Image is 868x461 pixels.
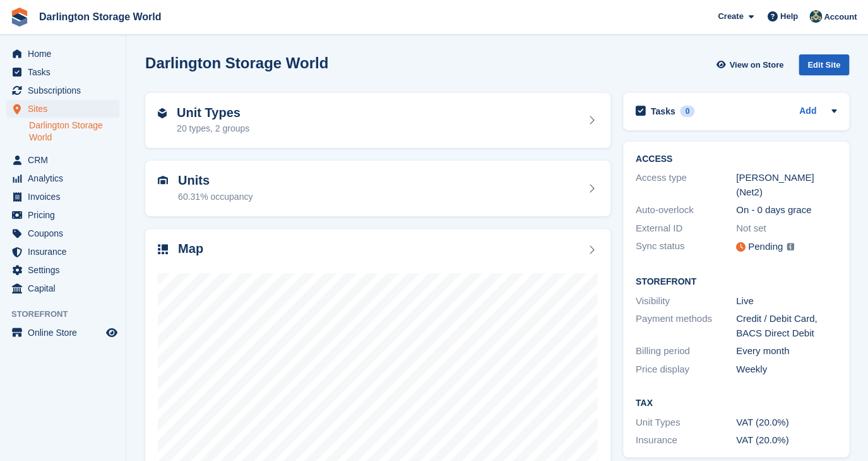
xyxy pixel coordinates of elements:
img: unit-type-icn-2b2737a686de81e16bb02015468b77c625bbabd49415b5ef34ead5e3b44a266d.svg [158,108,167,118]
span: Settings [28,261,104,279]
div: Insurance [636,433,736,448]
img: stora-icon-8386f47178a22dfd0bd8f6a31ec36ba5ce8667c1dd55bd0f319d3a0aa187defe.svg [10,8,29,27]
span: Account [824,11,857,23]
h2: Darlington Storage World [145,54,328,71]
div: Billing period [636,344,736,359]
div: Access type [636,171,736,199]
h2: Tasks [651,106,675,117]
div: Pending [748,240,783,254]
div: Unit Types [636,415,736,430]
span: Pricing [28,206,104,224]
a: menu [6,45,119,63]
div: 0 [680,106,694,117]
div: 20 types, 2 groups [177,122,249,135]
a: menu [6,224,119,242]
span: Tasks [28,63,104,81]
h2: Units [178,173,253,188]
span: Storefront [11,308,126,321]
a: Unit Types 20 types, 2 groups [145,93,610,149]
a: menu [6,280,119,297]
img: Jake Doyle [809,10,822,23]
h2: Storefront [636,277,836,287]
h2: Tax [636,398,836,409]
span: Create [718,10,743,23]
img: icon-info-grey-7440780725fd019a000dd9b08b2336e03edf1995a4989e88bcd33f0948082b44.svg [787,243,794,250]
span: Online Store [28,324,104,341]
a: menu [6,188,119,206]
a: Add [799,104,816,119]
span: View on Store [729,59,783,71]
a: Darlington Storage World [34,6,166,27]
span: Subscriptions [28,82,104,99]
a: menu [6,151,119,169]
h2: Unit Types [177,106,249,120]
div: Not set [736,221,836,236]
span: Home [28,45,104,63]
div: External ID [636,221,736,236]
div: Payment methods [636,312,736,340]
div: Edit Site [799,54,849,75]
div: [PERSON_NAME] (Net2) [736,171,836,199]
a: menu [6,63,119,81]
div: Sync status [636,239,736,255]
a: menu [6,206,119,224]
div: On - 0 days grace [736,203,836,218]
div: Price display [636,362,736,377]
span: Help [780,10,798,23]
h2: Map [178,242,203,256]
a: Edit Site [799,54,849,80]
div: Visibility [636,294,736,309]
img: unit-icn-7be61d7bf1b0ce9d3e12c5938cc71ed9869f7b940bace4675aadf7bd6d80202e.svg [158,176,168,185]
a: menu [6,100,119,118]
img: map-icn-33ee37083ee616e46c38cad1a60f524a97daa1e2b2c8c0bc3eb3415660979fc1.svg [158,244,168,254]
a: menu [6,324,119,341]
span: Analytics [28,169,104,187]
span: Sites [28,100,104,118]
span: CRM [28,151,104,169]
span: Invoices [28,188,104,206]
div: VAT (20.0%) [736,415,836,430]
div: Weekly [736,362,836,377]
span: Coupons [28,224,104,242]
a: Darlington Storage World [29,120,119,144]
h2: ACCESS [636,154,836,164]
a: Preview store [104,325,119,340]
div: Auto-overlock [636,203,736,218]
a: menu [6,261,119,279]
a: menu [6,169,119,187]
span: Insurance [28,243,104,261]
a: menu [6,82,119,99]
a: menu [6,243,119,261]
span: Capital [28,280,104,297]
a: Units 60.31% occupancy [145,161,610,216]
div: Live [736,294,836,309]
div: Every month [736,344,836,359]
div: VAT (20.0%) [736,433,836,448]
div: 60.31% occupancy [178,190,253,204]
a: View on Store [715,54,788,75]
div: Credit / Debit Card, BACS Direct Debit [736,312,836,340]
